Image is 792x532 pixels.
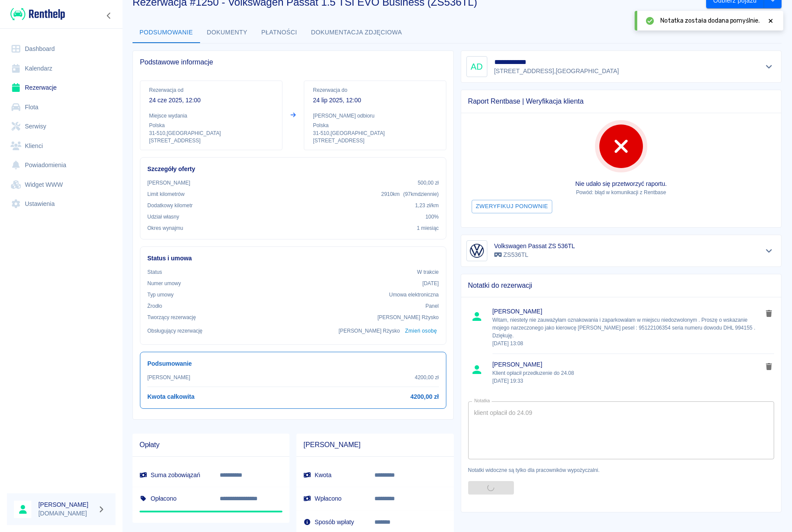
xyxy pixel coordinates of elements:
[313,112,437,120] p: [PERSON_NAME] odbioru
[7,7,65,21] a: Renthelp logo
[493,377,763,385] p: [DATE] 19:33
[147,213,179,221] p: Udział własny
[147,224,183,232] p: Okres wynajmu
[468,97,775,106] span: Raport Rentbase | Weryfikacja klienta
[147,374,190,381] p: [PERSON_NAME]
[389,291,439,299] p: Umowa elektroniczna
[313,86,437,94] p: Rezerwacja do
[10,7,65,21] img: Renthelp logo
[147,202,193,209] p: Dodatkowy kilometr
[303,494,360,503] h6: Wpłacono
[255,22,304,43] button: Płatności
[313,137,437,145] p: [STREET_ADDRESS]
[7,175,116,195] a: Widget WWW
[468,466,775,474] p: Notatki widoczne są tylko dla pracowników wypożyczalni.
[147,359,439,368] h6: Podsumowanie
[493,307,763,316] span: [PERSON_NAME]
[147,179,190,187] p: [PERSON_NAME]
[147,291,173,299] p: Typ umowy
[472,200,553,213] button: Zweryfikuj ponownie
[147,254,439,263] h6: Status i umowa
[493,316,763,347] p: Witam, niestety nie zauważyłam oznakowania i zaparkowałam w miejscu niedozwolonym . Proszę o wska...
[147,268,162,276] p: Status
[7,39,116,59] a: Dashboard
[415,202,438,209] p: 1,23 zł /km
[147,313,196,321] p: Tworzący rezerwację
[403,191,439,197] span: ( 97 km dziennie )
[417,224,438,232] p: 1 miesiąc
[411,392,439,401] h6: 4200,00 zł
[303,441,446,449] span: [PERSON_NAME]
[660,16,760,25] span: Notatka została dodana pomyślnie.
[7,98,116,117] a: Flota
[7,117,116,136] a: Serwisy
[7,194,116,214] a: Ustawienia
[139,471,206,479] h6: Suma zobowiązań
[339,327,400,335] p: [PERSON_NAME] Rżysko
[303,518,360,526] h6: Sposób wpłaty
[133,22,200,43] button: Podsumowanie
[762,361,775,372] button: delete note
[304,22,409,43] button: Dokumentacja zdjęciowa
[139,511,282,512] span: Nadpłata: 0,00 zł
[415,374,439,381] p: 4200,00 zł
[139,441,282,449] span: Opłaty
[200,22,255,43] button: Dokumenty
[149,121,273,129] p: Polska
[468,189,775,196] p: Powód: błąd w komunikacji z Rentbase
[147,165,439,174] h6: Szczegóły oferty
[381,190,439,198] p: 2910 km
[493,360,763,369] span: [PERSON_NAME]
[493,369,763,385] p: Klient opłacił przedłuzenie do 24.08
[494,242,575,250] h6: Volkswagen Passat ZS 536TL
[313,96,437,105] p: 24 lip 2025, 12:00
[762,308,775,319] button: delete note
[468,179,775,189] p: Nie udało się przetworzyć raportu.
[149,129,273,137] p: 31-510 , [GEOGRAPHIC_DATA]
[425,302,439,310] p: Panel
[149,112,273,120] p: Miejsce wydania
[468,281,775,290] span: Notatki do rezerwacji
[494,67,619,76] p: [STREET_ADDRESS] , [GEOGRAPHIC_DATA]
[147,392,194,401] h6: Kwota całkowita
[147,327,203,335] p: Obsługujący rezerwację
[102,10,116,21] button: Zwiń nawigację
[466,56,487,77] div: AD
[417,268,439,276] p: W trakcie
[493,340,763,347] p: [DATE] 13:08
[403,325,438,337] button: Zmień osobę
[7,78,116,98] a: Rezerwacje
[494,250,575,259] p: ZS536TL
[425,213,439,221] p: 100%
[474,408,768,452] textarea: klient opłacił do 24.09
[313,129,437,137] p: 31-510 , [GEOGRAPHIC_DATA]
[762,61,776,73] button: Pokaż szczegóły
[303,471,360,479] h6: Kwota
[762,245,776,257] button: Pokaż szczegóły
[7,136,116,156] a: Klienci
[140,58,446,67] span: Podstawowe informacje
[7,59,116,78] a: Kalendarz
[422,279,439,287] p: [DATE]
[147,279,181,287] p: Numer umowy
[147,190,184,198] p: Limit kilometrów
[149,86,273,94] p: Rezerwacja od
[468,242,486,259] img: Image
[147,302,162,310] p: Żrodło
[7,155,116,175] a: Powiadomienia
[313,121,437,129] p: Polska
[418,179,438,187] p: 500,00 zł
[38,500,94,509] h6: [PERSON_NAME]
[474,397,490,404] label: Notatka
[139,494,206,503] h6: Opłacono
[149,137,273,145] p: [STREET_ADDRESS]
[149,96,273,105] p: 24 cze 2025, 12:00
[38,509,94,518] p: [DOMAIN_NAME]
[377,313,439,321] p: [PERSON_NAME] Rżysko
